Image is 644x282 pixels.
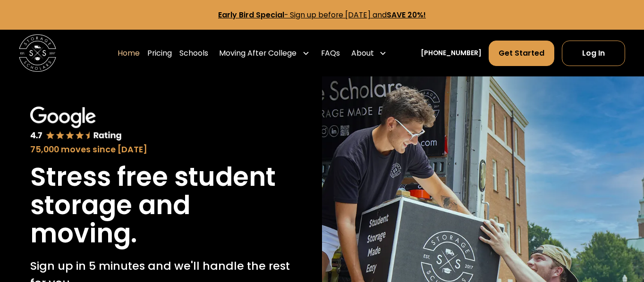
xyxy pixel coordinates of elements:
a: Get Started [489,41,554,66]
div: 75,000 moves since [DATE] [30,143,292,156]
a: Early Bird Special- Sign up before [DATE] andSAVE 20%! [218,9,426,20]
strong: Early Bird Special [218,9,284,20]
img: Google 4.7 star rating [30,107,122,141]
a: Pricing [147,40,172,66]
a: Home [118,40,140,66]
div: Moving After College [219,48,297,59]
a: FAQs [321,40,340,66]
a: Log In [562,41,626,66]
div: About [351,48,374,59]
h1: Stress free student storage and moving. [30,163,292,248]
strong: SAVE 20%! [387,9,426,20]
div: About [347,40,391,66]
img: Storage Scholars main logo [19,34,56,72]
a: Schools [179,40,208,66]
div: Moving After College [215,40,314,66]
a: [PHONE_NUMBER] [421,48,482,58]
